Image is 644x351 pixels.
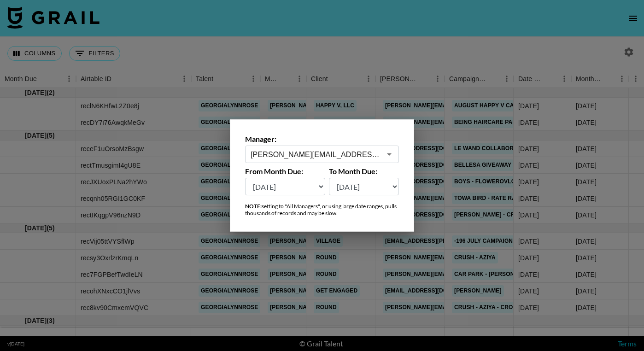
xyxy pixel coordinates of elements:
button: Open [383,148,396,161]
label: Manager: [245,135,399,144]
label: To Month Due: [329,167,399,176]
div: setting to "All Managers", or using large date ranges, pulls thousands of records and may be slow. [245,203,399,216]
label: From Month Due: [245,167,325,176]
strong: NOTE: [245,203,262,210]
